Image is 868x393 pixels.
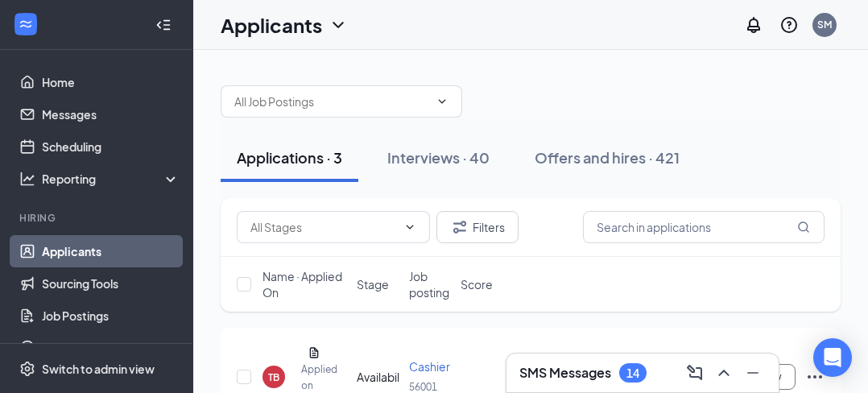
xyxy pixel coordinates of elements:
svg: Analysis [19,171,35,187]
svg: MagnifyingGlass [797,221,810,234]
svg: QuestionInfo [779,15,799,35]
div: Applications · 3 [237,147,342,168]
a: Sourcing Tools [42,267,180,300]
a: Home [42,66,180,98]
div: Switch to admin view [42,361,155,377]
button: Filter Filters [436,211,519,243]
a: Scheduling [42,130,180,163]
input: All Stages [250,218,397,236]
svg: ChevronUp [714,363,734,383]
a: Messages [42,98,180,130]
svg: ChevronDown [436,95,448,108]
div: Hiring [19,211,176,225]
div: Offers and hires · 421 [535,147,680,168]
span: 56001 [409,381,437,393]
svg: ChevronDown [403,221,416,234]
div: Open Intercom Messenger [813,338,852,377]
button: ChevronUp [711,360,737,386]
div: 14 [626,366,639,380]
div: Reporting [42,171,180,187]
button: Minimize [740,360,766,386]
svg: Minimize [743,363,763,383]
svg: ChevronDown [329,15,348,35]
svg: Document [308,346,320,359]
input: All Job Postings [234,93,429,110]
span: Job posting [409,268,452,300]
a: Talent Network [42,332,180,364]
svg: Filter [450,217,469,237]
input: Search in applications [583,211,825,243]
div: SM [817,18,832,31]
span: Name · Applied On [262,268,347,300]
span: Stage [357,276,389,292]
span: Score [461,276,493,292]
h3: SMS Messages [519,364,611,382]
svg: WorkstreamLogo [18,16,34,32]
svg: Collapse [155,17,172,33]
svg: Settings [19,361,35,377]
div: Availability [357,369,399,385]
div: TB [268,370,279,384]
button: ComposeMessage [682,360,708,386]
div: Interviews · 40 [387,147,490,168]
svg: Notifications [744,15,763,35]
a: Job Postings [42,300,180,332]
h1: Applicants [221,11,322,39]
svg: ComposeMessage [685,363,705,383]
a: Applicants [42,235,180,267]
span: Cashier [409,359,450,374]
svg: Ellipses [805,367,825,387]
